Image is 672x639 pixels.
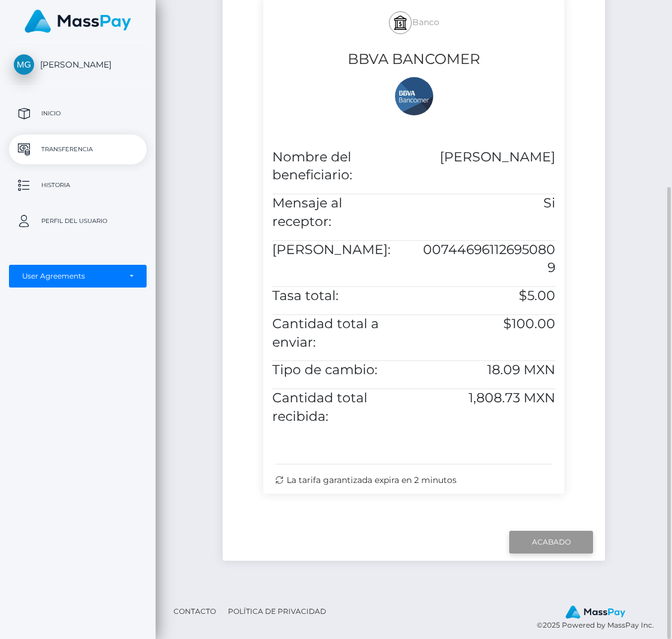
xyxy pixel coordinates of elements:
a: Contacto [169,602,221,620]
div: La tarifa garantizada expira en 2 minutos [275,474,552,487]
button: User Agreements [9,265,147,288]
h5: Nombre del beneficiario: [272,148,405,185]
p: Transferencia [14,140,142,158]
p: Inicio [14,105,142,123]
h5: $100.00 [423,315,555,334]
h5: Mensaje al receptor: [272,194,405,231]
h4: BBVA BANCOMER [272,49,555,70]
h5: Cantidad total a enviar: [272,315,405,352]
a: Historia [9,170,147,200]
div: © 2025 Powered by MassPay Inc. [537,605,663,631]
a: Política de privacidad [223,602,331,620]
a: Perfil del usuario [9,206,147,236]
img: bank.svg [393,16,408,30]
a: Transferencia [9,134,147,164]
span: [PERSON_NAME] [9,59,147,70]
h5: Tipo de cambio: [272,361,405,380]
p: Perfil del usuario [14,212,142,230]
h5: [PERSON_NAME]: [272,241,405,259]
input: Acabado [509,531,593,554]
h5: Cantidad total recibida: [272,389,405,426]
h5: Banco [272,5,555,40]
h5: [PERSON_NAME] [423,148,555,167]
p: Historia [14,176,142,194]
img: MassPay [565,606,625,619]
h5: Si [423,194,555,213]
div: User Agreements [22,271,120,281]
h5: Tasa total: [272,287,405,305]
h5: 18.09 MXN [423,361,555,380]
a: Inicio [9,99,147,129]
h5: $5.00 [423,287,555,305]
h5: 007446961126950809 [423,241,555,278]
img: Z [395,77,433,115]
h5: 1,808.73 MXN [423,389,555,408]
img: MassPay [25,10,131,33]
